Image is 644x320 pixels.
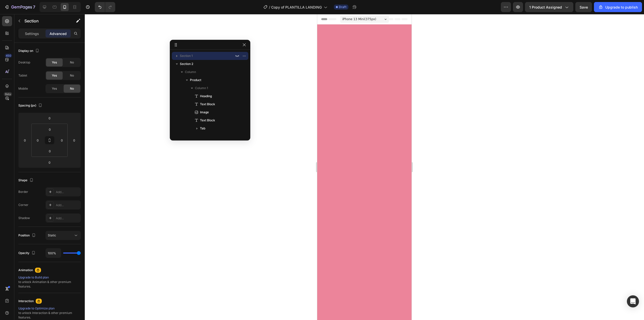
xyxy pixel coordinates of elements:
div: Opacity [18,250,36,257]
button: Static [46,231,81,240]
button: Upgrade to publish [594,2,642,12]
span: Heading [200,94,212,99]
div: Tablet [18,73,27,78]
div: Spacing (px) [18,102,43,109]
div: Upgrade to Optimize plan [18,306,81,311]
span: Section 2 [180,61,193,66]
div: Upgrade to publish [598,5,638,10]
span: No [70,86,74,91]
input: 0px [45,147,55,155]
input: 0 [21,136,29,144]
span: Static [48,233,56,237]
span: Yes [52,60,57,65]
span: 1 product assigned [529,5,562,10]
input: 0 [45,114,55,122]
div: 450 [5,54,12,58]
button: 1 product assigned [525,2,573,12]
div: Add... [56,203,79,207]
span: Yes [52,86,57,91]
div: Display on [18,48,40,54]
span: Copy of PLANTILLA LANDING [271,5,322,10]
span: / [269,5,270,10]
button: 7 [2,2,37,12]
span: Text Block [200,118,215,123]
div: Mobile [18,86,28,91]
input: 0 [70,136,78,144]
span: No [70,60,74,65]
span: Column [185,69,196,75]
div: Open Intercom Messenger [627,295,639,307]
div: Upgrade to Build plan [18,275,81,280]
input: 0px [58,136,66,144]
div: Position [18,232,37,239]
span: Tab [200,126,205,131]
div: to unlock Animation & other premium features. [18,275,81,289]
span: Column 1 [195,86,208,91]
div: Undo/Redo [95,2,115,12]
input: 0 [45,159,55,166]
p: Section [24,18,66,24]
span: Yes [52,73,57,78]
span: Image [200,110,209,115]
div: Animation [18,268,33,272]
p: 7 [33,4,35,10]
div: Border [18,190,28,194]
button: Save [575,2,592,12]
span: No [70,73,74,78]
span: Product [190,78,201,83]
div: Shadow [18,216,30,220]
span: Text Block [200,134,215,139]
div: Desktop [18,60,30,65]
div: Beta [4,92,12,96]
span: Text Block [200,102,215,107]
span: Draft [339,5,346,9]
div: Corner [18,203,28,207]
span: Section 1 [180,53,193,58]
div: Add... [56,216,79,221]
input: 0px [34,136,42,144]
div: Shape [18,177,34,184]
p: Advanced [50,31,67,36]
input: Auto [46,248,61,258]
div: Add... [56,190,79,194]
div: Interaction [18,299,34,303]
iframe: Design area [317,14,412,320]
input: 0px [45,126,55,133]
div: to unlock Interaction & other premium features. [18,306,81,320]
span: Save [580,5,588,9]
p: Settings [25,31,39,36]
